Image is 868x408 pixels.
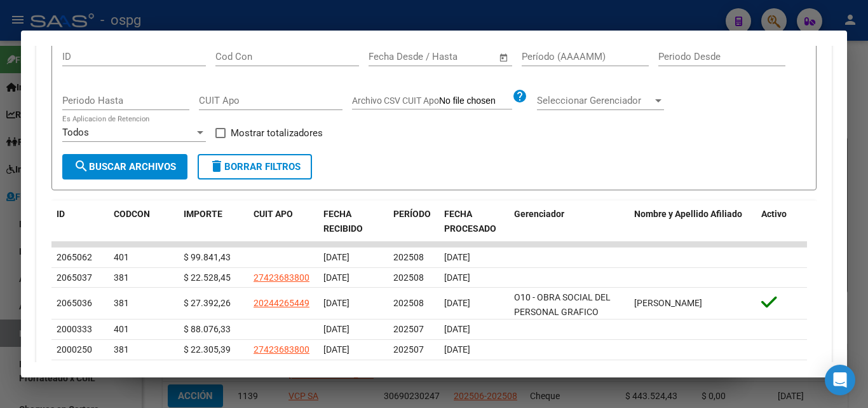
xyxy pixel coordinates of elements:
span: $ 22.528,45 [184,272,231,283]
datatable-header-cell: ID [51,200,109,243]
span: [DATE] [323,298,349,308]
span: 2065036 [57,298,92,308]
span: $ 88.076,33 [184,324,231,334]
span: Gerenciador [514,209,564,219]
span: Archivo CSV CUIT Apo [352,95,439,106]
span: 202508 [393,272,424,283]
span: $ 22.305,39 [184,344,231,355]
datatable-header-cell: Nombre y Apellido Afiliado [629,200,756,243]
span: O10 - OBRA SOCIAL DEL PERSONAL GRAFICO [514,292,611,317]
datatable-header-cell: FECHA RECIBIDO [318,200,388,243]
span: Nombre y Apellido Afiliado [634,209,742,219]
mat-icon: search [74,158,89,174]
span: Seleccionar Gerenciador [537,95,653,106]
span: 381 [114,344,129,355]
span: Buscar Archivos [74,161,176,172]
span: 2000333 [57,324,92,334]
span: [DATE] [323,252,349,262]
span: 2065062 [57,252,92,262]
datatable-header-cell: PERÍODO [388,200,439,243]
span: 202508 [393,252,424,262]
button: Open calendar [497,50,512,65]
mat-icon: help [512,88,527,104]
span: [DATE] [323,324,349,334]
span: 202508 [393,298,424,308]
span: 401 [114,324,129,334]
span: 20244265449 [254,298,309,308]
span: 381 [114,298,129,308]
span: [PERSON_NAME] [634,298,702,308]
span: CUIT APO [254,209,293,219]
span: FECHA RECIBIDO [323,209,363,234]
span: [DATE] [444,252,470,262]
span: [DATE] [444,324,470,334]
datatable-header-cell: CUIT APO [248,200,318,243]
span: Todos [62,127,89,138]
span: CODCON [114,209,150,219]
span: 27423683800 [254,344,309,355]
datatable-header-cell: Gerenciador [509,200,629,243]
span: 401 [114,252,129,262]
span: [DATE] [323,272,349,283]
span: Activo [761,209,787,219]
span: Mostrar totalizadores [231,125,323,141]
datatable-header-cell: IMPORTE [179,200,248,243]
span: [DATE] [444,344,470,355]
span: ID [57,209,65,219]
input: Fecha inicio [369,51,420,62]
input: Fecha fin [431,51,493,62]
span: 2000250 [57,344,92,355]
mat-icon: delete [209,158,224,174]
span: [DATE] [323,344,349,355]
span: $ 27.392,26 [184,298,231,308]
span: 27423683800 [254,272,309,283]
button: Buscar Archivos [62,154,187,179]
div: Open Intercom Messenger [825,365,855,395]
span: FECHA PROCESADO [444,209,496,234]
datatable-header-cell: FECHA PROCESADO [439,200,509,243]
span: $ 99.841,43 [184,252,231,262]
datatable-header-cell: Activo [756,200,807,243]
span: 2065037 [57,272,92,283]
span: [DATE] [444,298,470,308]
span: IMPORTE [184,209,222,219]
datatable-header-cell: CODCON [109,200,153,243]
span: 381 [114,272,129,283]
span: 202507 [393,344,424,355]
input: Archivo CSV CUIT Apo [439,95,512,107]
span: PERÍODO [393,209,431,219]
span: 202507 [393,324,424,334]
span: [DATE] [444,272,470,283]
span: Borrar Filtros [209,161,301,172]
button: Borrar Filtros [198,154,312,179]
